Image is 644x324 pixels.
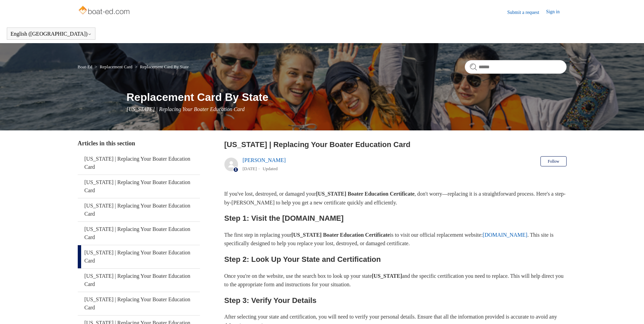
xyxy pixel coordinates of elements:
[540,156,566,166] button: Follow Article
[224,212,567,224] h2: Step 1: Visit the [DOMAIN_NAME]
[78,140,135,147] span: Articles in this section
[78,222,200,245] a: [US_STATE] | Replacing Your Boater Education Card
[78,151,200,175] a: [US_STATE] | Replacing Your Boater Education Card
[224,190,567,207] p: If you've lost, destroyed, or damaged your , don't worry—replacing it is a straightforward proces...
[465,60,567,74] input: Search
[78,245,200,268] a: [US_STATE] | Replacing Your Boater Education Card
[224,139,567,150] h2: Virginia | Replacing Your Boater Education Card
[127,89,567,105] h1: Replacement Card By State
[243,166,257,171] time: 05/22/2024, 15:07
[546,8,566,16] a: Sign in
[78,4,132,18] img: Boat-Ed Help Center home page
[78,269,200,292] a: [US_STATE] | Replacing Your Boater Education Card
[78,64,94,69] li: Boat-Ed
[133,64,189,69] li: Replacement Card By State
[316,191,415,197] strong: [US_STATE] Boater Education Certificate
[100,64,132,69] a: Replacement Card
[224,294,567,306] h2: Step 3: Verify Your Details
[78,175,200,198] a: [US_STATE] | Replacing Your Boater Education Card
[78,198,200,221] a: [US_STATE] | Replacing Your Boater Education Card
[291,232,390,238] strong: [US_STATE] Boater Education Certificate
[483,232,528,238] a: [DOMAIN_NAME]
[11,31,92,37] button: English ([GEOGRAPHIC_DATA])
[93,64,133,69] li: Replacement Card
[224,253,567,265] h2: Step 2: Look Up Your State and Certification
[140,64,189,69] a: Replacement Card By State
[224,272,567,289] p: Once you're on the website, use the search box to look up your state and the specific certificati...
[78,292,200,315] a: [US_STATE] | Replacing Your Boater Education Card
[127,106,245,112] span: [US_STATE] | Replacing Your Boater Education Card
[78,64,92,69] a: Boat-Ed
[621,301,639,319] div: Live chat
[243,157,286,163] a: [PERSON_NAME]
[263,166,278,171] li: Updated
[372,273,402,279] strong: [US_STATE]
[507,9,546,16] a: Submit a request
[224,231,567,248] p: The first step in replacing your is to visit our official replacement website: . This site is spe...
